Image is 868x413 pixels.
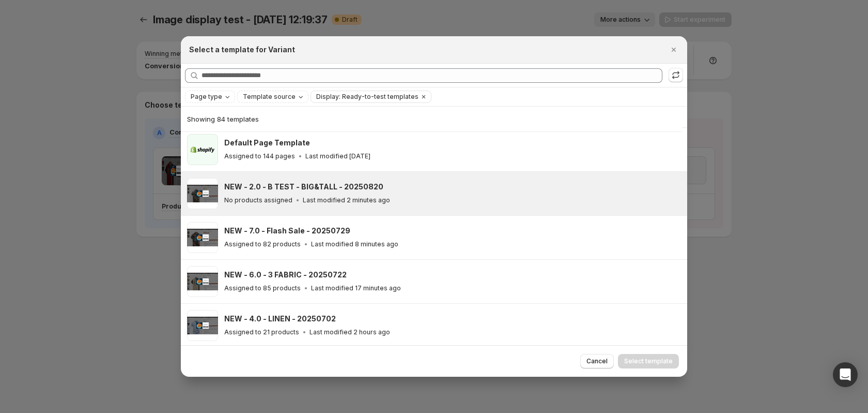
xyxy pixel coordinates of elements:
[311,240,398,248] p: Last modified 8 minutes ago
[243,93,296,101] span: Template source
[224,152,295,160] p: Assigned to 144 pages
[238,91,308,102] button: Template source
[316,93,419,101] span: Display: Ready-to-test templates
[303,196,390,204] p: Last modified 2 minutes ago
[667,42,681,57] button: Close
[189,45,295,55] h2: Select a template for Variant
[224,240,301,248] p: Assigned to 82 products
[224,284,301,292] p: Assigned to 85 products
[224,196,292,204] p: No products assigned
[580,354,614,368] button: Cancel
[833,362,858,387] div: Open Intercom Messenger
[311,91,419,102] button: Display: Ready-to-test templates
[305,152,370,160] p: Last modified [DATE]
[191,93,222,101] span: Page type
[224,270,347,280] h3: NEW - 6.0 - 3 FABRIC - 20250722
[187,134,218,165] img: Default Page Template
[185,91,235,102] button: Page type
[224,328,299,336] p: Assigned to 21 products
[224,138,310,148] h3: Default Page Template
[187,115,259,123] span: Showing 84 templates
[224,182,383,192] h3: NEW - 2.0 - B TEST - BIG&TALL - 20250820
[586,357,608,365] span: Cancel
[224,314,336,324] h3: NEW - 4.0 - LINEN - 20250702
[224,226,350,236] h3: NEW - 7.0 - Flash Sale - 20250729
[309,328,390,336] p: Last modified 2 hours ago
[311,284,401,292] p: Last modified 17 minutes ago
[419,91,429,102] button: Clear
